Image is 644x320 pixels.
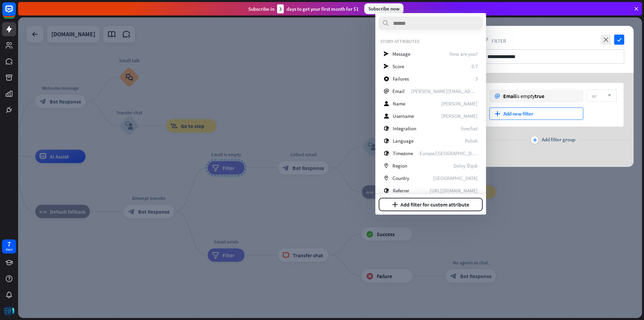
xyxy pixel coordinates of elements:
[604,94,611,98] i: arrow_down
[592,93,596,99] span: or
[475,76,478,82] span: 3
[384,64,389,69] i: send
[392,51,410,57] span: Message
[495,94,500,99] i: email
[441,100,478,107] span: Peter Crauch
[392,163,407,169] span: Region
[277,4,284,13] div: 3
[392,63,404,70] span: Score
[533,138,537,142] i: plus
[380,38,481,44] div: STORY ATTRIBUTES
[492,38,506,44] span: Filter
[393,138,414,144] span: Language
[248,4,359,13] div: Subscribe in days to get your first month for $1
[430,187,478,194] span: https://livechat.com
[392,202,398,207] i: plus
[472,63,478,70] span: 0.7
[379,198,483,211] button: plusAdd filter for custom attribute
[453,163,478,169] span: Dolny Śląsk
[384,138,389,143] i: globe
[384,89,389,94] i: email
[392,175,409,181] span: Country
[489,107,583,120] div: Add new filter
[6,247,12,252] div: days
[384,101,389,106] i: user
[392,88,405,94] span: Email
[465,138,478,144] span: Polish
[535,93,544,99] span: true
[495,111,500,116] i: plus
[384,163,389,168] i: marker
[411,88,478,94] span: peter@crauch.com
[393,76,409,82] span: Failures
[433,175,478,181] span: Poland
[384,176,389,181] i: marker
[420,150,478,156] span: Europe/Warsaw
[614,35,624,45] i: check
[384,126,389,131] i: globe
[5,3,25,23] button: Open LiveChat chat widget
[384,76,389,81] i: block_failure
[449,51,478,57] span: How are you?
[542,136,575,144] span: Add filter group
[7,241,11,247] div: 7
[364,3,404,14] div: Subscribe now
[393,113,414,119] span: Username
[503,93,544,99] div: is empty
[393,150,413,156] span: Timezone
[461,125,478,132] span: livechat
[384,151,389,156] i: globe
[441,113,478,119] span: Peter Crauch
[384,188,389,193] i: globe
[384,113,389,119] i: user
[503,93,516,99] span: Email
[2,239,16,254] a: 7 days
[393,125,416,132] span: Integration
[393,187,409,194] span: Referrer
[384,51,389,56] i: send
[601,35,611,45] i: close
[393,100,405,107] span: Name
